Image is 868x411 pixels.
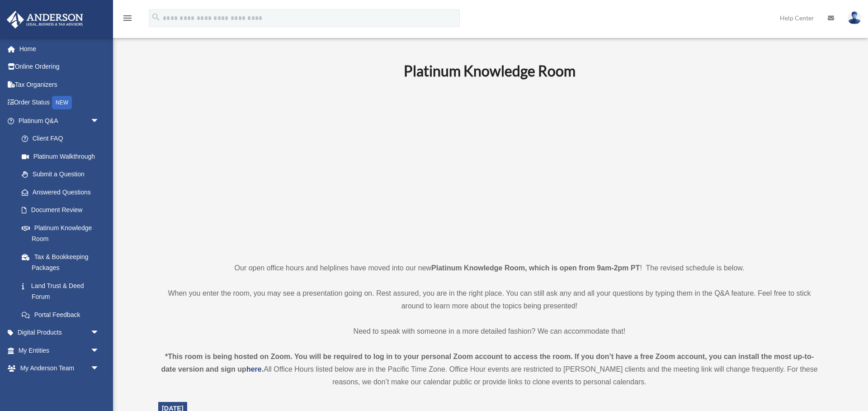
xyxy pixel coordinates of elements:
i: search [151,12,161,22]
a: Digital Productsarrow_drop_down [6,324,113,342]
a: Land Trust & Deed Forum [13,277,113,306]
a: Order StatusNEW [6,94,113,112]
span: arrow_drop_down [90,112,108,130]
a: My Entitiesarrow_drop_down [6,341,113,359]
span: arrow_drop_down [90,324,108,342]
strong: . [262,365,264,373]
a: Client FAQ [13,130,113,148]
a: Tax & Bookkeeping Packages [13,248,113,277]
a: here [246,365,262,373]
a: Answered Questions [13,183,113,201]
span: arrow_drop_down [90,377,108,396]
span: arrow_drop_down [90,341,108,360]
img: Anderson Advisors Platinum Portal [4,11,86,28]
a: Tax Organizers [6,76,113,94]
a: My Documentsarrow_drop_down [6,377,113,395]
a: Document Review [13,201,113,219]
a: Platinum Knowledge Room [13,219,108,248]
strong: *This room is being hosted on Zoom. You will be required to log in to your personal Zoom account ... [161,353,814,373]
div: All Office Hours listed below are in the Pacific Time Zone. Office Hour events are restricted to ... [158,350,821,388]
p: When you enter the room, you may see a presentation going on. Rest assured, you are in the right ... [158,287,821,312]
img: User Pic [848,11,861,24]
b: Platinum Knowledge Room [404,62,576,80]
a: Home [6,40,113,58]
a: My Anderson Teamarrow_drop_down [6,359,113,378]
p: Our open office hours and helplines have moved into our new ! The revised schedule is below. [158,262,821,274]
p: Need to speak with someone in a more detailed fashion? We can accommodate that! [158,325,821,338]
div: NEW [52,96,72,109]
a: Online Ordering [6,58,113,76]
a: Portal Feedback [13,306,113,324]
a: Platinum Q&Aarrow_drop_down [6,112,113,130]
a: Platinum Walkthrough [13,147,113,165]
a: Submit a Question [13,165,113,184]
iframe: 231110_Toby_KnowledgeRoom [354,92,625,245]
span: arrow_drop_down [90,359,108,378]
i: menu [122,13,133,24]
a: menu [122,16,133,24]
strong: Platinum Knowledge Room, which is open from 9am-2pm PT [431,264,640,272]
